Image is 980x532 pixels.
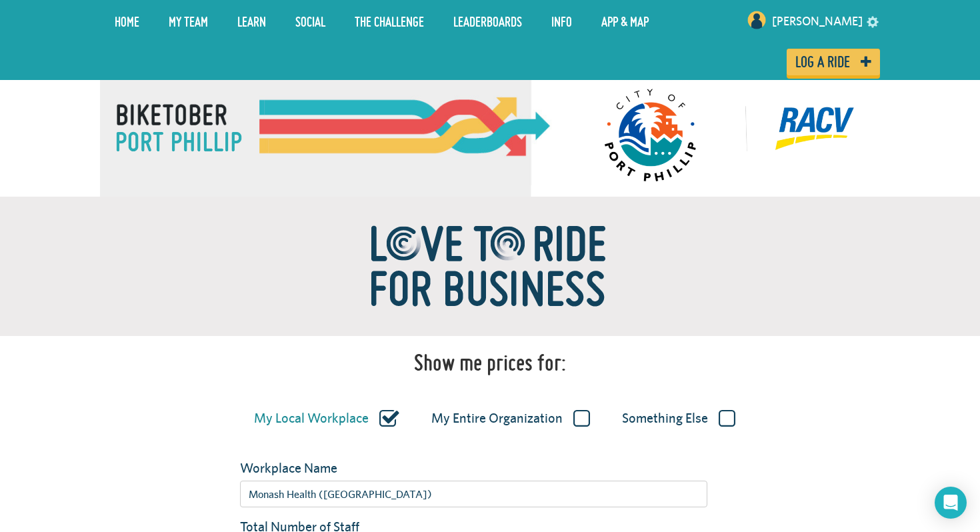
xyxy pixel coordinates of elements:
a: Social [285,5,335,38]
img: Port Phillip [100,43,880,197]
a: settings drop down toggle [867,15,879,27]
a: My team [159,5,218,38]
a: LEARN [227,5,276,38]
a: Info [541,5,582,38]
a: Home [105,5,149,38]
label: My Local Workplace [254,410,399,427]
img: ltr_for_biz-e6001c5fe4d5a622ce57f6846a52a92b55b8f49da94d543b329e0189dcabf444.png [323,197,657,336]
h1: Show me prices for: [414,349,566,376]
div: Open Intercom Messenger [935,487,967,519]
a: App & Map [591,5,659,38]
span: Log a ride [795,56,850,68]
label: Something Else [622,410,735,427]
label: Workplace Name [230,459,393,478]
a: Leaderboards [443,5,532,38]
a: The Challenge [345,5,434,38]
label: My Entire Organization [431,410,590,427]
img: User profile image [746,9,767,31]
a: [PERSON_NAME] [772,5,863,37]
a: Log a ride [787,49,880,75]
